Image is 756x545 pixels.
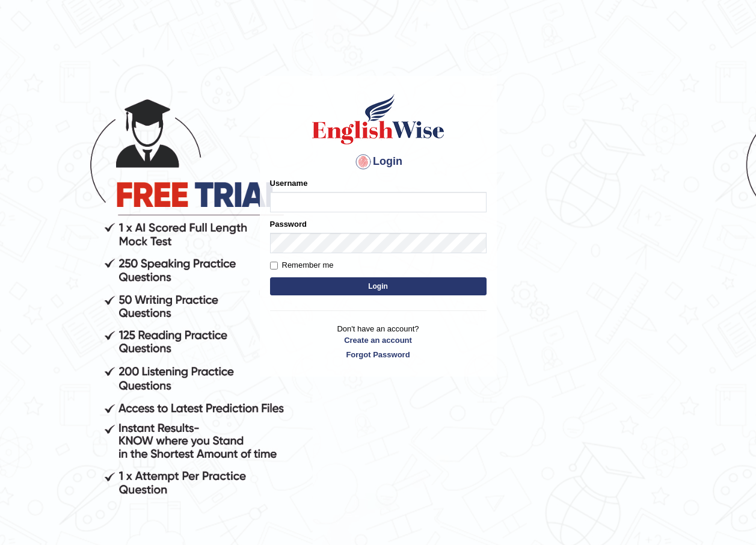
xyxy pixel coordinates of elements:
a: Forgot Password [270,349,487,360]
img: Logo of English Wise sign in for intelligent practice with AI [310,92,447,146]
label: Remember me [270,259,334,271]
input: Remember me [270,262,278,269]
label: Username [270,177,308,189]
p: Don't have an account? [270,323,487,360]
label: Password [270,218,307,230]
button: Login [270,277,487,295]
a: Create an account [270,334,487,346]
h4: Login [270,152,487,171]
